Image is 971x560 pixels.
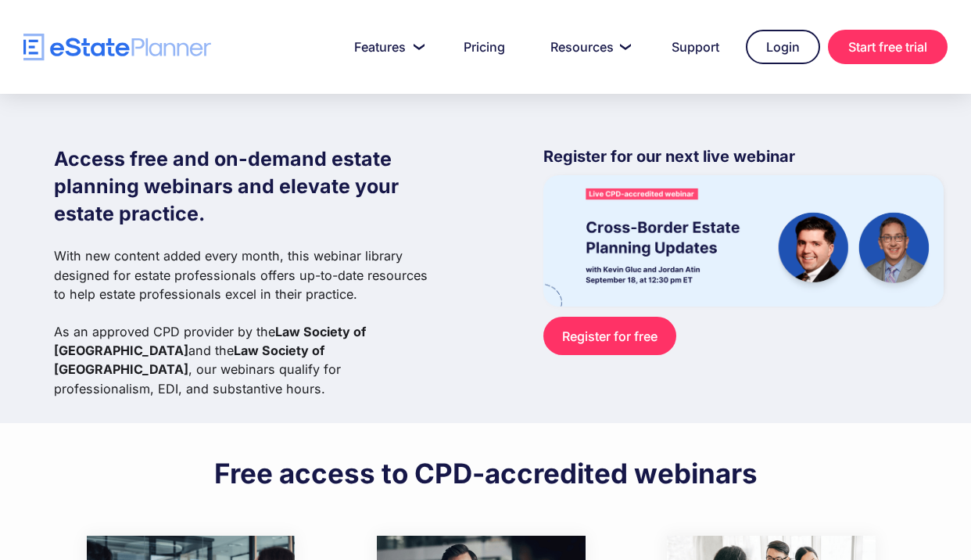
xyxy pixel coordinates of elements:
a: Login [746,30,820,64]
a: Resources [532,31,645,63]
p: With new content added every month, this webinar library designed for estate professionals offers... [54,246,436,398]
strong: Law Society of [GEOGRAPHIC_DATA] [54,343,324,377]
h1: Access free and on-demand estate planning webinars and elevate your estate practice. [54,145,436,228]
a: home [23,34,211,61]
a: Start free trial [828,30,948,64]
img: eState Academy webinar [543,175,944,307]
h2: Free access to CPD-accredited webinars [214,456,758,490]
p: Register for our next live webinar [543,145,944,175]
strong: Law Society of [GEOGRAPHIC_DATA] [54,324,366,358]
a: Support [653,31,738,63]
a: Features [335,31,437,63]
a: Register for free [543,317,676,354]
a: Pricing [445,31,524,63]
